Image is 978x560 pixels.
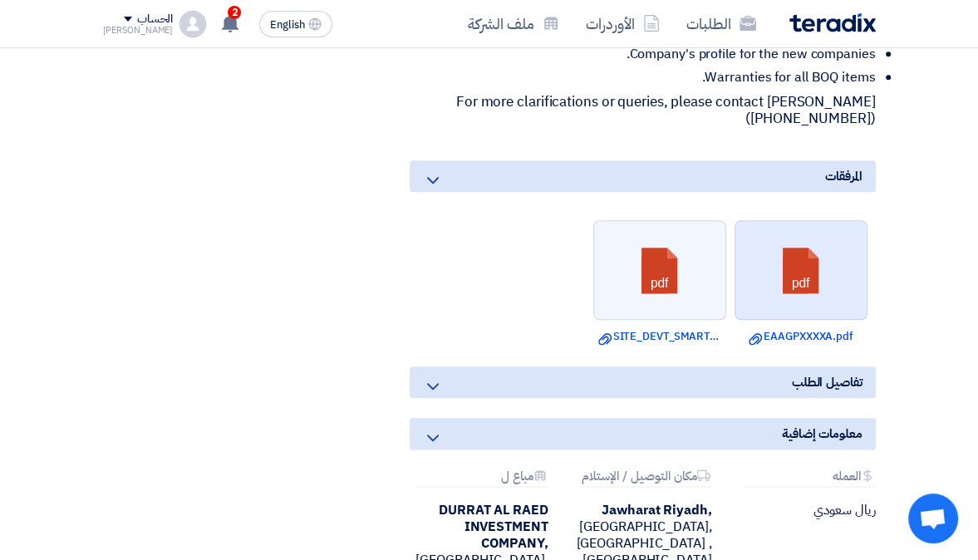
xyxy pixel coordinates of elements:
[744,469,876,487] div: العمله
[410,94,876,127] p: For more clarifications or queries, please contact [PERSON_NAME] ([PHONE_NUMBER])
[737,502,876,518] div: ريال سعودي
[740,328,863,345] a: EAAGPXXXXA.pdf
[270,19,305,31] span: English
[792,373,863,391] span: تفاصيل الطلب
[580,469,712,487] div: مكان التوصيل / الإستلام
[573,4,673,43] a: الأوردرات
[602,500,711,520] b: Jawharat Riyadh,
[416,469,548,487] div: مباع ل
[439,500,548,553] b: DURRAT AL RAED INVESTMENT COMPANY,
[103,26,174,35] div: [PERSON_NAME]
[789,13,876,32] img: Teradix logo
[825,167,862,185] span: المرفقات
[179,11,206,37] img: profile_test.png
[908,494,958,543] div: Open chat
[137,12,173,27] div: الحساب
[423,46,876,62] li: Company's profile for the new companies.
[455,4,573,43] a: ملف الشركة
[259,11,332,37] button: English
[228,6,241,19] span: 2
[423,69,876,86] li: Warranties for all BOQ items.
[673,4,769,43] a: الطلبات
[598,328,721,345] a: SITE_DEVT_SMART_PARKINGModel.pdf
[782,425,863,443] span: معلومات إضافية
